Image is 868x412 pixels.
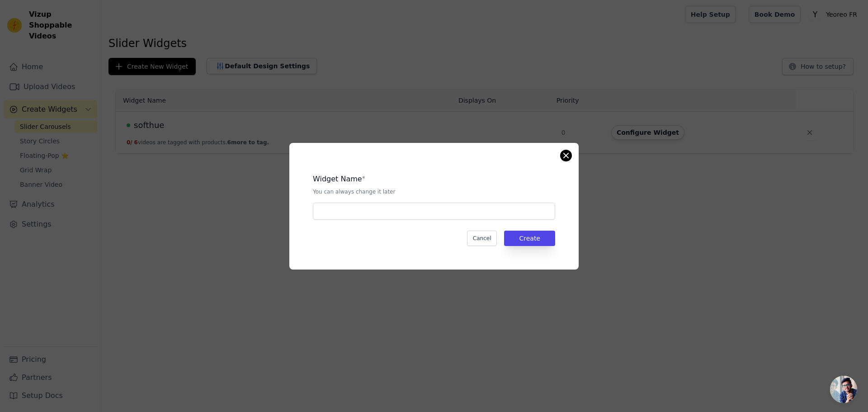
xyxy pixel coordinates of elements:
[504,231,555,246] button: Create
[561,150,571,161] button: Close modal
[467,231,497,246] button: Cancel
[830,376,857,403] a: 开放式聊天
[313,188,555,195] p: You can always change it later
[313,174,362,185] legend: Widget Name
